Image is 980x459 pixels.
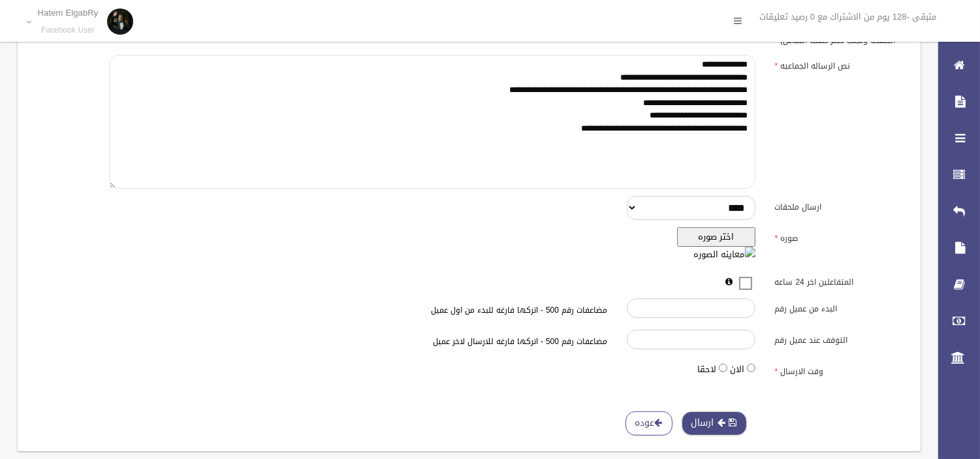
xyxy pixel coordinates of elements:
a: عوده [625,411,672,435]
small: Facebook User [38,25,99,35]
label: الان [730,362,744,377]
label: نص الرساله الجماعيه [765,55,913,73]
label: ارسال ملحقات [765,196,913,214]
button: ارسال [682,411,747,435]
h6: مضاعفات رقم 500 - اتركها فارغه للبدء من اول عميل [257,306,607,315]
label: البدء من عميل رقم [765,298,913,317]
label: التوقف عند عميل رقم [765,330,913,348]
h6: مضاعفات رقم 500 - اتركها فارغه للارسال لاخر عميل [257,338,607,346]
button: اختر صوره [677,227,755,247]
img: معاينه الصوره [694,247,755,262]
label: وقت الارسال [765,361,913,379]
p: Hatem ElgabRy [38,8,99,18]
label: لاحقا [697,362,716,377]
label: صوره [765,227,913,245]
label: المتفاعلين اخر 24 ساعه [765,271,913,289]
